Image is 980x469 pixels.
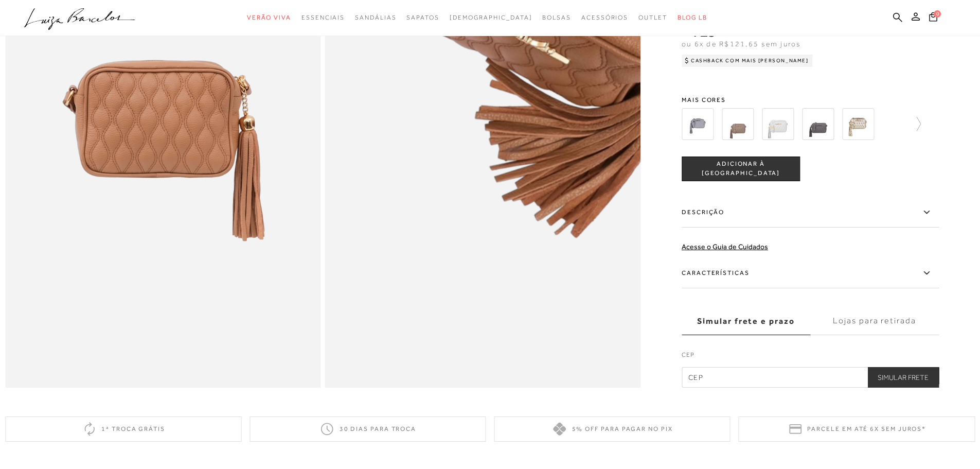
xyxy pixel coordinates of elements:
[739,416,975,442] div: Parcele em até 6x sem juros*
[250,416,486,442] div: 30 dias para troca
[682,96,939,102] span: Mais cores
[842,108,874,140] img: BOLSA CLÁSSICA EM COURO METALIZADO DOURADO COM ALÇA REGULÁVEL PEQUENA
[301,8,345,27] a: categoryNavScreenReaderText
[406,14,439,21] span: Sapatos
[682,242,768,250] a: Acesse o Guia de Cuidados
[810,307,939,335] label: Lojas para retirada
[247,8,291,27] a: categoryNavScreenReaderText
[301,14,345,21] span: Essenciais
[5,416,241,442] div: 1ª troca grátis
[682,160,799,178] span: ADICIONAR À [GEOGRAPHIC_DATA]
[581,14,628,21] span: Acessórios
[682,367,939,388] input: CEP
[450,8,532,27] a: noSubCategoriesText
[682,40,800,48] span: ou 6x de R$121,65 sem juros
[450,14,532,21] span: [DEMOGRAPHIC_DATA]
[762,108,794,140] img: BOLSA CLÁSSICA EM COURO CINZA ESTANHO COM ALÇA REGULÁVEL PEQUENA
[406,8,439,27] a: categoryNavScreenReaderText
[494,416,730,442] div: 5% off para pagar no PIX
[678,14,707,21] span: BLOG LB
[678,8,707,27] a: BLOG LB
[934,10,941,18] span: 0
[247,14,291,21] span: Verão Viva
[682,350,939,364] label: CEP
[926,11,940,25] button: 0
[581,8,628,27] a: categoryNavScreenReaderText
[682,156,800,181] button: ADICIONAR À [GEOGRAPHIC_DATA]
[867,367,939,388] button: Simular Frete
[542,14,571,21] span: Bolsas
[638,8,667,27] a: categoryNavScreenReaderText
[682,197,939,227] label: Descrição
[638,14,667,21] span: Outlet
[542,8,571,27] a: categoryNavScreenReaderText
[682,108,714,140] img: bolsa pequena cinza
[355,14,396,21] span: Sandálias
[682,258,939,288] label: Características
[722,108,754,140] img: BOLSA CLÁSSICA EM COURO CINZA DUMBO COM ALÇA REGULÁVEL PEQUENA
[682,307,810,335] label: Simular frete e prazo
[682,54,813,66] div: Cashback com Mais [PERSON_NAME]
[355,8,396,27] a: categoryNavScreenReaderText
[802,108,834,140] img: BOLSA CLÁSSICA EM COURO CINZA STORM COM ALÇA REGULÁVEL PEQUENA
